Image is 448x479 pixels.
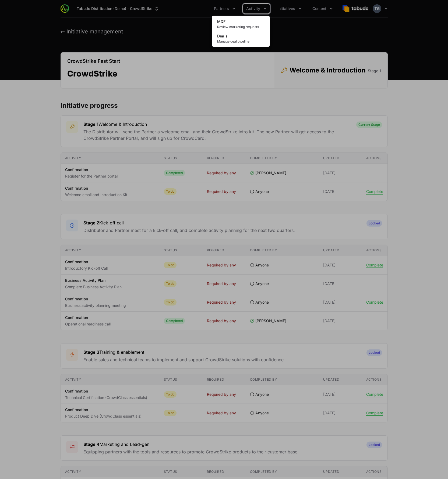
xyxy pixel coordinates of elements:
span: Deals [217,34,228,38]
span: Review marketing requests [217,25,264,29]
span: Manage deal pipeline [217,39,264,44]
a: DealsManage deal pipeline [213,31,269,46]
span: MDF [217,19,226,24]
div: Main navigation [69,4,336,13]
a: MDFReview marketing requests [213,17,269,31]
div: Activity menu [243,4,270,13]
